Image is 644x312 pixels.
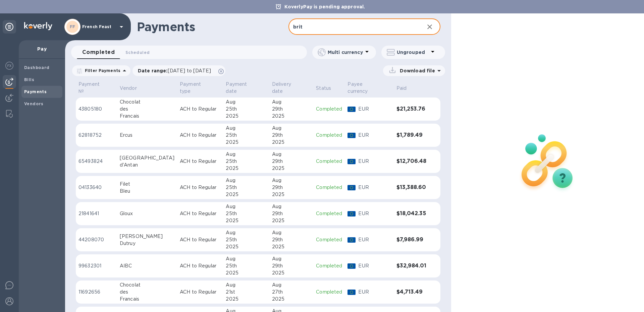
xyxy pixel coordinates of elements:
[120,132,174,139] div: Ercus
[120,289,174,296] div: des
[358,210,391,217] p: EUR
[180,81,212,95] p: Payment type
[272,210,311,217] div: 29th
[180,106,220,113] p: ACH to Regular
[120,99,174,106] div: Chocolat
[78,236,114,243] p: 44208070
[226,81,258,95] p: Payment date
[226,113,266,120] div: 2025
[272,184,311,191] div: 29th
[120,85,146,92] span: Vendor
[272,165,311,172] div: 2025
[180,236,220,243] p: ACH to Regular
[226,262,266,269] div: 25th
[3,20,16,34] div: Unpin categories
[226,177,266,184] div: Aug
[396,158,427,165] h3: $12,706.48
[226,184,266,191] div: 25th
[316,262,342,269] p: Completed
[78,158,114,165] p: 65493824
[125,49,150,56] span: Scheduled
[358,236,391,243] p: EUR
[120,106,174,113] div: des
[82,48,115,57] span: Completed
[396,184,427,191] h3: $13,388.60
[180,210,220,217] p: ACH to Regular
[316,158,342,165] p: Completed
[272,132,311,139] div: 29th
[226,217,266,224] div: 2025
[396,263,427,269] h3: $32,984.01
[272,203,311,210] div: Aug
[358,184,391,191] p: EUR
[358,289,391,296] p: EUR
[78,262,114,269] p: 99632301
[358,132,391,139] p: EUR
[226,106,266,113] div: 25th
[180,81,220,95] span: Payment type
[226,151,266,158] div: Aug
[24,77,34,82] b: Bills
[347,81,391,95] span: Payee currency
[272,151,311,158] div: Aug
[24,22,52,30] img: Logo
[272,243,311,250] div: 2025
[397,67,435,74] p: Download file
[180,184,220,191] p: ACH to Regular
[272,81,311,95] span: Delivery date
[226,158,266,165] div: 25th
[120,85,137,92] p: Vendor
[168,68,211,73] span: [DATE] to [DATE]
[78,210,114,217] p: 21841641
[396,85,416,92] span: Paid
[397,49,429,56] p: Ungrouped
[120,233,174,240] div: [PERSON_NAME]
[226,191,266,198] div: 2025
[272,177,311,184] div: Aug
[316,132,342,139] p: Completed
[396,106,427,112] h3: $21,253.76
[120,240,174,247] div: Dutruy
[78,106,114,113] p: 43805180
[226,243,266,250] div: 2025
[226,296,266,303] div: 2025
[70,24,75,29] b: FF
[137,20,288,34] h1: Payments
[226,236,266,243] div: 25th
[316,289,342,296] p: Completed
[281,3,369,10] p: KoverlyPay is pending approval.
[226,229,266,236] div: Aug
[396,85,407,92] p: Paid
[226,132,266,139] div: 25th
[78,81,114,95] span: Payment №
[226,203,266,210] div: Aug
[120,296,174,303] div: Francais
[24,89,47,94] b: Payments
[120,162,174,169] div: d'Antan
[226,289,266,296] div: 21st
[138,67,214,74] p: Date range :
[120,113,174,120] div: Francais
[120,154,174,162] div: [GEOGRAPHIC_DATA]
[358,106,391,113] p: EUR
[272,191,311,198] div: 2025
[316,184,342,191] p: Completed
[226,255,266,262] div: Aug
[82,68,120,73] p: Filter Payments
[78,132,114,139] p: 62818752
[78,184,114,191] p: 04133640
[316,106,342,113] p: Completed
[180,158,220,165] p: ACH to Regular
[396,289,427,295] h3: $4,713.49
[272,113,311,120] div: 2025
[272,255,311,262] div: Aug
[396,237,427,243] h3: $7,986.99
[226,139,266,146] div: 2025
[226,210,266,217] div: 25th
[226,99,266,106] div: Aug
[120,282,174,289] div: Chocolat
[316,85,331,92] p: Status
[358,158,391,165] p: EUR
[272,158,311,165] div: 29th
[180,289,220,296] p: ACH to Regular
